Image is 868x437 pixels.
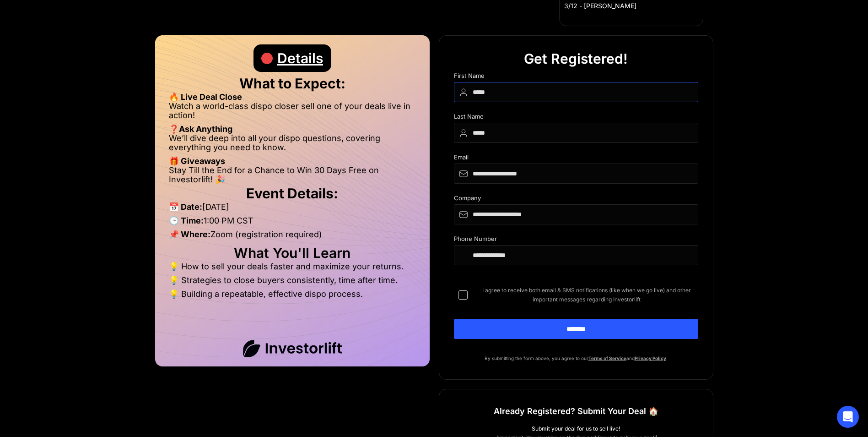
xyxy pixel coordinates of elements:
li: [DATE] [169,202,416,216]
h2: What You'll Learn [169,248,416,257]
strong: 🕒 Time: [169,216,204,225]
a: Privacy Policy [635,355,666,361]
span: I agree to receive both email & SMS notifications (like when we go live) and other important mess... [475,286,698,304]
li: Zoom (registration required) [169,230,416,244]
h1: Already Registered? Submit Your Deal 🏠 [494,403,658,420]
strong: 📌 Where: [169,229,210,239]
li: 💡 Building a repeatable, effective dispo process. [169,290,416,299]
a: Terms of Service [588,355,626,361]
strong: 🔥 Live Deal Close [169,92,242,102]
p: By submitting the form above, you agree to our and . [454,354,698,363]
form: DIspo Day Main Form [454,72,698,354]
div: Details [277,44,323,72]
div: Last Name [454,113,698,123]
li: Watch a world-class dispo closer sell one of your deals live in action! [169,102,416,125]
strong: ❓Ask Anything [169,124,232,134]
strong: 📅 Date: [169,202,202,212]
div: First Name [454,72,698,82]
div: Company [454,195,698,204]
div: Email [454,154,698,164]
div: Get Registered! [524,45,628,72]
div: Open Intercom Messenger [837,406,859,428]
li: We’ll dive deep into all your dispo questions, covering everything you need to know. [169,134,416,157]
li: 💡 Strategies to close buyers consistently, time after time. [169,276,416,290]
li: 1:00 PM CST [169,216,416,230]
div: Submit your deal for us to sell live! [454,424,698,433]
li: 💡 How to sell your deals faster and maximize your returns. [169,262,416,276]
strong: What to Expect: [239,75,345,92]
strong: 🎁 Giveaways [169,156,225,166]
div: Phone Number [454,235,698,245]
li: Stay Till the End for a Chance to Win 30 Days Free on Investorlift! 🎉 [169,166,416,184]
strong: Event Details: [246,185,338,202]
